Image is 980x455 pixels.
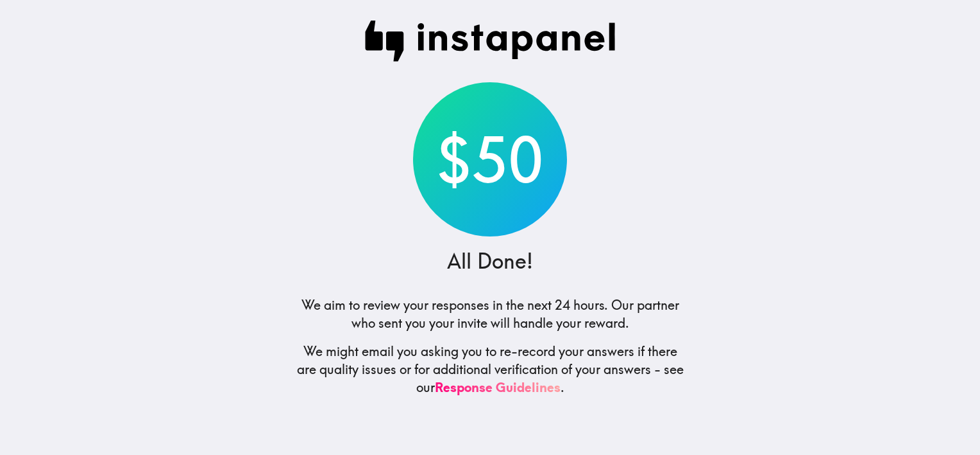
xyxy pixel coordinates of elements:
div: $50 [413,82,567,236]
img: Instapanel [364,21,616,62]
a: Response Guidelines [435,379,561,395]
h3: All Done! [447,247,533,276]
h5: We aim to review your responses in the next 24 hours. Our partner who sent you your invite will h... [295,296,685,332]
h5: We might email you asking you to re-record your answers if there are quality issues or for additi... [295,343,685,397]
